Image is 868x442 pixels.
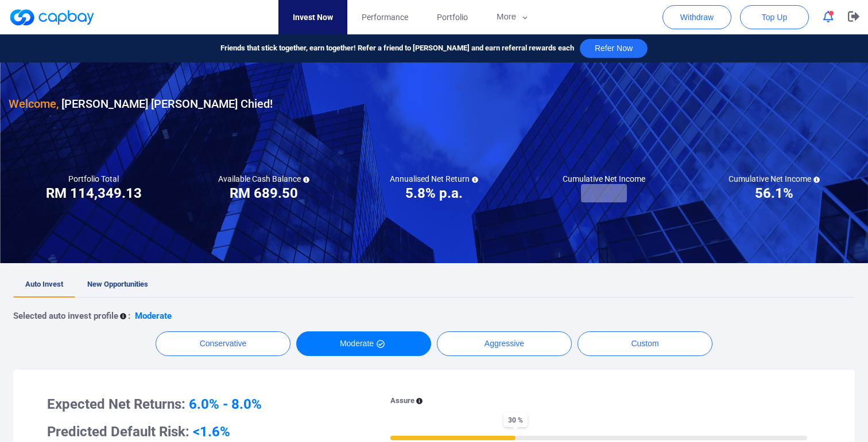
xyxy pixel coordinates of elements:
[135,309,172,323] p: Moderate
[563,174,645,184] h5: Cumulative Net Income
[362,11,408,24] span: Performance
[503,413,528,427] span: 30 %
[13,309,118,323] p: Selected auto invest profile
[762,11,787,23] span: Top Up
[662,5,731,29] button: Withdraw
[87,280,148,288] span: New Opportunities
[230,184,298,202] h3: RM 689.50
[156,331,290,356] button: Conservative
[9,95,273,113] h3: [PERSON_NAME] [PERSON_NAME] Chied !
[220,42,574,54] span: Friends that stick together, earn together! Refer a friend to [PERSON_NAME] and earn referral rew...
[193,424,230,440] span: <1.6%
[740,5,809,29] button: Top Up
[189,396,262,412] span: 6.0% - 8.0%
[437,331,572,356] button: Aggressive
[390,174,478,184] h5: Annualised Net Return
[580,39,648,58] button: Refer Now
[47,395,359,413] h3: Expected Net Returns:
[437,11,468,24] span: Portfolio
[46,184,142,202] h3: RM 114,349.13
[25,280,63,288] span: Auto Invest
[755,184,793,202] h3: 56.1%
[390,395,414,407] p: Assure
[128,309,130,323] p: :
[578,331,712,356] button: Custom
[728,174,820,184] h5: Cumulative Net Income
[218,174,309,184] h5: Available Cash Balance
[68,174,119,184] h5: Portfolio Total
[47,423,359,441] h3: Predicted Default Risk:
[296,331,431,356] button: Moderate
[9,97,59,111] span: Welcome,
[405,184,463,202] h3: 5.8% p.a.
